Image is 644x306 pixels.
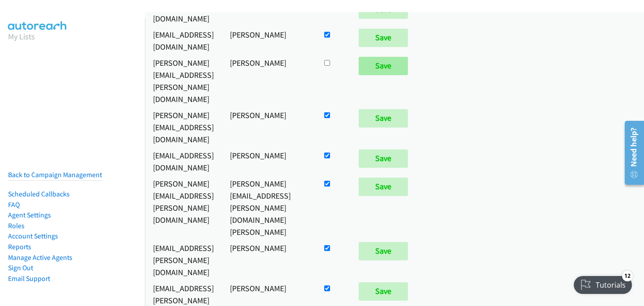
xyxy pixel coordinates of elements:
a: FAQ [8,200,20,209]
a: Account Settings [8,232,58,240]
td: [PERSON_NAME][EMAIL_ADDRESS][PERSON_NAME][DOMAIN_NAME] [145,176,222,240]
input: Save [359,57,408,75]
a: My Lists [8,31,35,42]
td: [PERSON_NAME] [222,27,314,55]
td: [PERSON_NAME] [222,240,314,280]
input: Save [359,282,408,300]
a: Roles [8,221,25,230]
td: [PERSON_NAME] [222,148,314,176]
input: Save [359,242,408,260]
td: [EMAIL_ADDRESS][PERSON_NAME][DOMAIN_NAME] [145,240,222,280]
a: Manage Active Agents [8,253,72,262]
input: Save [359,109,408,127]
td: [PERSON_NAME][EMAIL_ADDRESS][PERSON_NAME][DOMAIN_NAME] [PERSON_NAME] [222,176,314,240]
a: Back to Campaign Management [8,170,102,179]
input: Save [359,29,408,47]
input: Save [359,149,408,167]
a: Email Support [8,274,50,283]
td: [PERSON_NAME][EMAIL_ADDRESS][DOMAIN_NAME] [145,107,222,148]
td: [EMAIL_ADDRESS][DOMAIN_NAME] [145,27,222,55]
a: Reports [8,242,31,251]
td: [PERSON_NAME] [222,55,314,107]
td: [PERSON_NAME][EMAIL_ADDRESS][PERSON_NAME][DOMAIN_NAME] [145,55,222,107]
td: [EMAIL_ADDRESS][DOMAIN_NAME] [145,148,222,176]
iframe: Checklist [568,267,637,299]
a: Agent Settings [8,211,51,219]
iframe: Resource Center [619,117,644,188]
a: Sign Out [8,263,33,272]
a: Scheduled Callbacks [8,190,70,198]
td: [PERSON_NAME] [222,107,314,148]
input: Save [359,178,408,195]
